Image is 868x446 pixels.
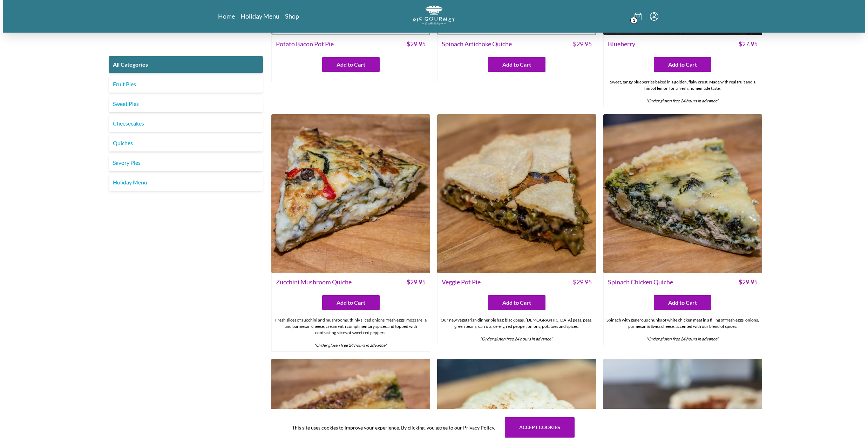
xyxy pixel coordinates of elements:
span: $ 29.95 [407,39,426,49]
span: Add to Cart [337,60,365,69]
span: Add to Cart [502,60,531,69]
button: Add to Cart [488,57,545,72]
a: Logo [413,6,455,27]
img: logo [413,6,455,25]
div: Our new vegetarian dinner pie has: black peas, [DEMOGRAPHIC_DATA] peas, peas, green beans, carrot... [438,314,596,345]
span: $ 29.95 [573,39,592,49]
span: Potato Bacon Pot Pie [276,39,334,49]
div: Spinach with generous chunks of white chicken meat in a filling of fresh eggs. onions, parmesan &... [604,314,762,345]
a: Fruit Pies [109,76,263,93]
em: *Order gluten free 24 hours in advance* [646,98,719,103]
span: $ 27.95 [739,39,758,49]
span: Blueberry [608,39,635,49]
button: Accept cookies [505,417,575,438]
button: Add to Cart [488,295,545,310]
button: Add to Cart [654,295,711,310]
img: Spinach Chicken Quiche [603,114,762,273]
span: Veggie Pot Pie [442,277,481,287]
span: Add to Cart [502,298,531,307]
span: $ 29.95 [739,277,758,287]
span: Spinach Chicken Quiche [608,277,673,287]
a: Quiches [109,135,263,151]
a: Home [218,12,235,20]
span: Zucchini Mushroom Quiche [276,277,352,287]
em: *Order gluten free 24 hours in advance* [314,343,387,348]
button: Menu [650,12,658,21]
a: Shop [285,12,299,20]
span: $ 29.95 [573,277,592,287]
button: Add to Cart [322,57,380,72]
img: Zucchini Mushroom Quiche [271,114,430,273]
em: *Order gluten free 24 hours in advance* [646,336,719,342]
span: Spinach Artichoke Quiche [442,39,512,49]
a: Cheesecakes [109,115,263,132]
img: Veggie Pot Pie [437,114,596,273]
button: Add to Cart [322,295,380,310]
span: 1 [630,17,637,24]
span: This site uses cookies to improve your experience. By clicking, you agree to our Privacy Policy. [292,424,495,431]
span: Add to Cart [668,60,697,69]
button: Add to Cart [654,57,711,72]
span: $ 29.95 [407,277,426,287]
div: Fresh slices of zucchini and mushrooms, thinly sliced onions, fresh eggs, mozzarella and parmesan... [272,314,430,351]
a: Sweet Pies [109,95,263,112]
a: All Categories [109,56,263,73]
a: Holiday Menu [109,174,263,191]
div: Sweet, tangy blueberries baked in a golden, flaky crust. Made with real fruit and a hint of lemon... [604,76,762,107]
span: Add to Cart [668,298,697,307]
a: Savory Pies [109,154,263,171]
em: *Order gluten free 24 hours in advance* [480,336,552,342]
a: Holiday Menu [240,12,279,20]
span: Add to Cart [337,298,365,307]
